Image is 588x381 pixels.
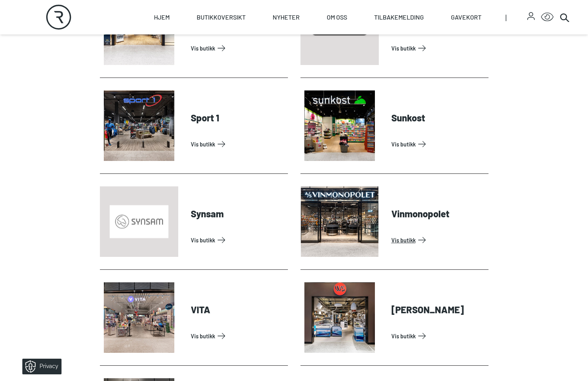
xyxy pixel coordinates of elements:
a: Vis Butikk: Slemmestad Optikk [191,42,285,54]
a: Vis Butikk: Sparebanken Øst [391,42,485,54]
a: Vis Butikk: VITA [191,330,285,342]
a: Vis Butikk: Sunkost [391,138,485,150]
iframe: Manage Preferences [8,356,72,377]
a: Vis Butikk: Wilsbeck Sjømat [391,330,485,342]
a: Vis Butikk: Vinmonopolet [391,234,485,246]
a: Vis Butikk: Sport 1 [191,138,285,150]
button: Open Accessibility Menu [541,11,554,23]
a: Vis Butikk: Synsam [191,234,285,246]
